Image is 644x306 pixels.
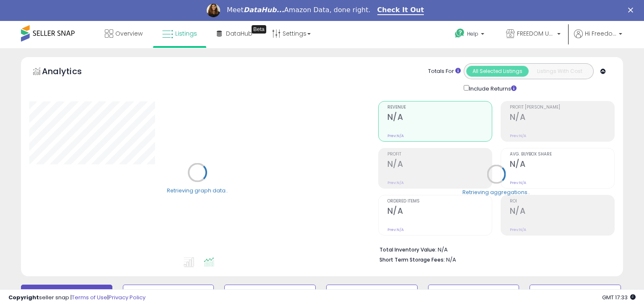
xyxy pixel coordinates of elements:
[224,285,316,301] button: BB Drop in 7d
[466,66,529,77] button: All Selected Listings
[628,8,636,13] div: Close
[109,293,145,301] a: Privacy Policy
[210,21,259,46] a: DataHub
[462,189,530,196] div: Retrieving aggregations..
[428,67,461,75] div: Totals For
[21,285,112,301] button: Default
[226,29,252,38] span: DataHub
[227,6,371,14] div: Meet Amazon Data, done right.
[454,28,465,39] i: Get Help
[377,6,424,15] a: Check It Out
[99,21,149,46] a: Overview
[585,29,616,38] span: Hi Freedomusasales
[123,285,214,301] button: Inventory Age
[207,4,220,17] img: Profile image for Georgie
[252,25,266,34] div: Tooltip anchor
[266,21,317,46] a: Settings
[244,6,284,14] i: DataHub...
[115,29,143,38] span: Overview
[528,66,591,77] button: Listings With Cost
[42,65,98,79] h5: Analytics
[500,21,567,48] a: FREEDOM USA SALES
[448,22,493,48] a: Help
[517,29,555,38] span: FREEDOM USA SALES
[156,21,203,46] a: Listings
[8,294,145,302] div: seller snap | |
[8,293,39,301] strong: Copyright
[72,293,107,301] a: Terms of Use
[457,83,527,93] div: Include Returns
[467,30,478,37] span: Help
[326,285,418,301] button: Needs to Reprice
[602,293,636,301] span: 2025-09-7 17:33 GMT
[167,187,228,194] div: Retrieving graph data..
[175,29,197,38] span: Listings
[574,29,622,48] a: Hi Freedomusasales
[428,285,519,301] button: BB Price Below Min
[530,285,621,301] button: Non Competitive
